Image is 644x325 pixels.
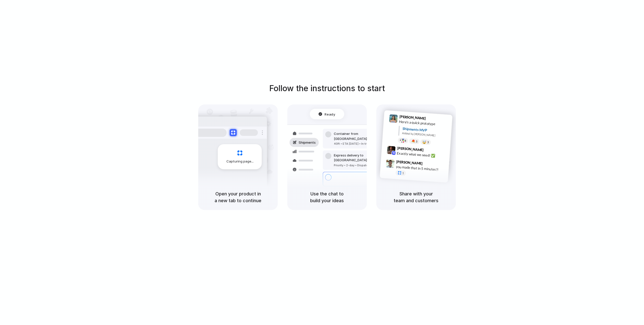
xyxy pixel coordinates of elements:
span: [PERSON_NAME] [396,159,423,166]
h5: Open your product in a new tab to continue [204,190,272,204]
span: 9:47 AM [424,161,434,167]
span: [PERSON_NAME] [399,114,426,121]
div: you made that in 5 minutes?! [396,164,446,173]
span: 3 [427,141,429,144]
span: 9:42 AM [425,148,435,154]
h5: Use the chat to build your ideas [293,190,361,204]
div: Added by [PERSON_NAME] [402,131,448,138]
h5: Share with your team and customers [382,190,450,204]
h1: Follow the instructions to start [269,82,385,94]
span: [PERSON_NAME] [397,145,424,153]
span: Shipments [299,140,316,145]
div: 🤯 [422,140,427,144]
span: Ready [325,112,335,117]
div: Container from [GEOGRAPHIC_DATA] [334,131,388,141]
span: 9:41 AM [427,116,438,122]
span: 5 [416,140,418,143]
div: 40ft • ETA [DATE] • In transit [334,142,388,146]
span: 1 [402,172,404,175]
span: Capturing page [226,159,254,164]
div: Shipments MVP [402,126,449,134]
span: 8 [405,139,406,142]
div: Priority • 2-day • Dispatched [334,163,388,168]
div: Here's a quick prototype [399,119,449,128]
div: Express delivery to [GEOGRAPHIC_DATA] [334,153,388,163]
div: Exactly what we need! ✅ [397,151,447,159]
